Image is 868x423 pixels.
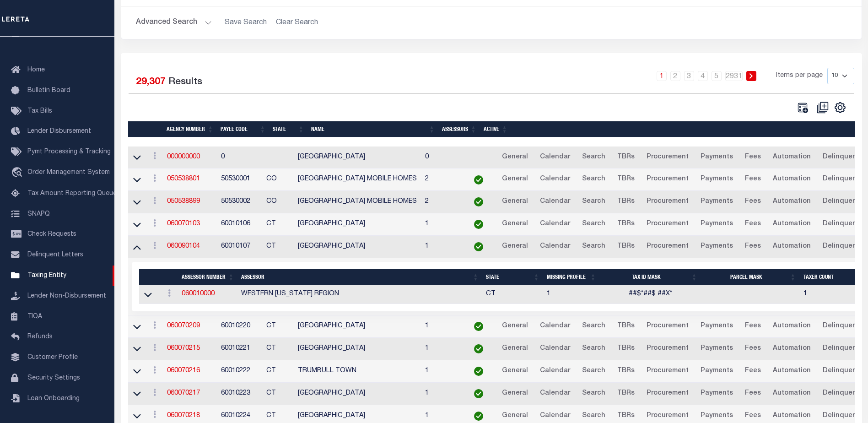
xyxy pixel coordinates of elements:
[27,334,53,340] span: Refunds
[27,375,80,381] span: Security Settings
[11,167,26,179] i: travel_explore
[474,389,483,398] img: check-icon-green.svg
[670,71,680,81] a: 2
[769,239,815,254] a: Automation
[776,71,823,81] span: Items per page
[269,121,307,137] th: State: activate to sort column ascending
[27,211,50,217] span: SNAPQ
[613,364,639,379] a: TBRs
[27,293,106,299] span: Lender Non-Disbursement
[237,269,482,285] th: Assessor: activate to sort column ascending
[421,315,463,338] td: 1
[217,236,263,258] td: 60010107
[536,195,574,209] a: Calendar
[657,71,667,81] a: 1
[27,67,45,73] span: Home
[27,231,76,238] span: Check Requests
[578,172,609,187] a: Search
[712,71,722,81] a: 5
[27,313,42,320] span: TIQA
[217,146,263,169] td: 0
[613,319,639,334] a: TBRs
[642,150,693,165] a: Procurement
[474,197,483,206] img: check-icon-green.svg
[536,239,574,254] a: Calendar
[136,14,212,32] button: Advanced Search
[684,71,694,81] a: 3
[498,150,532,165] a: General
[498,172,532,187] a: General
[167,390,200,396] a: 060070217
[27,354,78,361] span: Customer Profile
[741,386,765,401] a: Fees
[600,269,701,285] th: Tax ID Mask: activate to sort column ascending
[263,383,294,405] td: CT
[536,342,574,356] a: Calendar
[741,319,765,334] a: Fees
[613,172,639,187] a: TBRs
[167,154,200,160] a: 000000000
[27,149,111,155] span: Pymt Processing & Tracking
[474,412,483,421] img: check-icon-green.svg
[769,319,815,334] a: Automation
[613,342,639,356] a: TBRs
[769,364,815,379] a: Automation
[217,315,263,338] td: 60010220
[421,168,463,191] td: 2
[167,243,200,249] a: 060090104
[167,176,200,182] a: 050538801
[769,217,815,232] a: Automation
[696,342,737,356] a: Payments
[237,285,482,304] td: WESTERN [US_STATE] REGION
[217,191,263,213] td: 50530002
[27,396,80,402] span: Loan Onboarding
[307,121,438,137] th: Name: activate to sort column ascending
[769,386,815,401] a: Automation
[482,269,543,285] th: State: activate to sort column ascending
[498,319,532,334] a: General
[27,272,66,279] span: Taxing Entity
[725,71,743,81] a: 2931
[642,195,693,209] a: Procurement
[421,213,463,236] td: 1
[642,319,693,334] a: Procurement
[498,386,532,401] a: General
[217,383,263,405] td: 60010223
[217,213,263,236] td: 60010106
[642,364,693,379] a: Procurement
[536,150,574,165] a: Calendar
[294,338,422,360] td: [GEOGRAPHIC_DATA]
[167,345,200,352] a: 060070215
[642,172,693,187] a: Procurement
[263,315,294,338] td: CT
[642,217,693,232] a: Procurement
[474,220,483,229] img: check-icon-green.svg
[294,168,422,191] td: [GEOGRAPHIC_DATA] MOBILE HOMES
[498,342,532,356] a: General
[696,172,737,187] a: Payments
[578,386,609,401] a: Search
[474,344,483,353] img: check-icon-green.svg
[536,319,574,334] a: Calendar
[578,150,609,165] a: Search
[698,71,708,81] a: 4
[741,195,765,209] a: Fees
[769,342,815,356] a: Automation
[701,269,800,285] th: Parcel Mask: activate to sort column ascending
[543,285,600,304] td: 1
[480,121,511,137] th: Active: activate to sort column ascending
[642,342,693,356] a: Procurement
[696,150,737,165] a: Payments
[294,383,422,405] td: [GEOGRAPHIC_DATA]
[438,121,480,137] th: Assessors: activate to sort column ascending
[217,338,263,360] td: 60010221
[482,285,543,304] td: CT
[294,191,422,213] td: [GEOGRAPHIC_DATA] MOBILE HOMES
[294,360,422,383] td: TRUMBULL TOWN
[474,242,483,251] img: check-icon-green.svg
[741,342,765,356] a: Fees
[498,239,532,254] a: General
[263,191,294,213] td: CO
[696,217,737,232] a: Payments
[613,195,639,209] a: TBRs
